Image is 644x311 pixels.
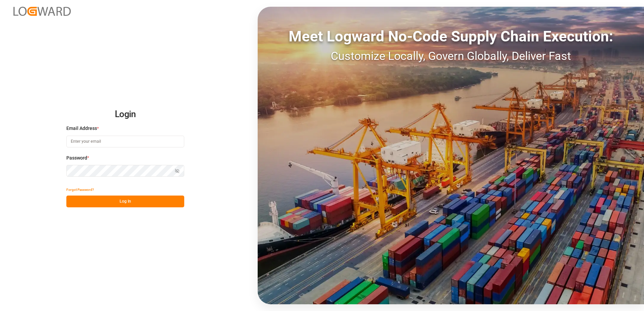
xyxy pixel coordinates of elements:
[66,104,184,125] h2: Login
[258,25,644,47] div: Meet Logward No-Code Supply Chain Execution:
[258,47,644,65] div: Customize Locally, Govern Globally, Deliver Fast
[66,184,94,196] button: Forgot Password?
[66,125,97,132] span: Email Address
[13,7,71,16] img: Logward_new_orange.png
[66,136,184,147] input: Enter your email
[66,154,87,162] span: Password
[66,196,184,207] button: Log In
